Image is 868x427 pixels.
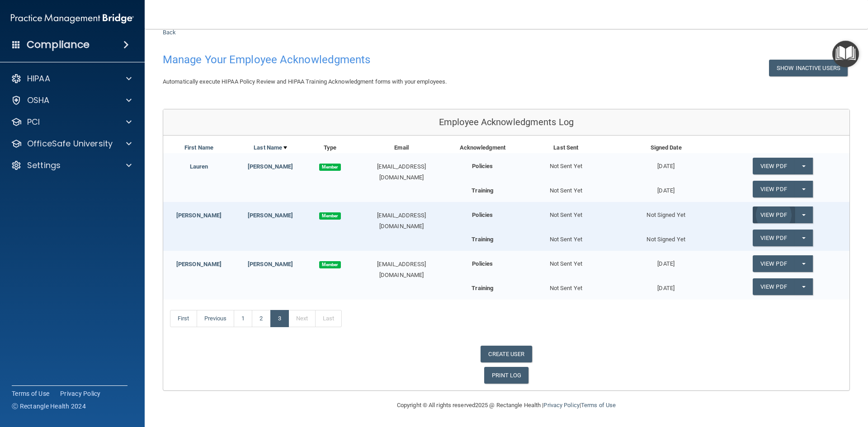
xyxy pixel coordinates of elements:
a: Next [288,310,316,327]
b: Policies [472,211,493,218]
a: 3 [270,310,289,327]
div: Not Sent Yet [516,181,616,196]
div: Email [354,142,449,153]
b: Training [472,187,493,194]
p: PCI [27,117,40,127]
div: Last Sent [516,142,616,153]
a: [PERSON_NAME] [248,261,293,267]
a: View PDF [753,230,794,246]
div: Not Sent Yet [516,230,616,245]
div: [DATE] [616,153,716,172]
a: Settings [11,160,132,171]
a: OfficeSafe University [11,138,132,149]
iframe: Drift Widget Chat Controller [712,363,857,399]
div: Employee Acknowledgments Log [163,109,849,136]
a: Previous [197,310,235,327]
span: Member [319,212,341,220]
div: [EMAIL_ADDRESS][DOMAIN_NAME] [354,161,449,183]
span: Automatically execute HIPAA Policy Review and HIPAA Training Acknowledgment forms with your emplo... [163,78,447,85]
h4: Compliance [27,38,90,51]
div: [DATE] [616,251,716,269]
a: OSHA [11,95,132,106]
a: Terms of Use [12,389,49,398]
div: Not Sent Yet [516,202,616,221]
div: Not Sent Yet [516,278,616,294]
a: 1 [234,310,252,327]
div: [DATE] [616,181,716,196]
a: View PDF [753,158,794,174]
span: Ⓒ Rectangle Health 2024 [12,402,86,411]
b: Training [472,285,493,291]
a: HIPAA [11,73,132,84]
a: First [170,310,197,327]
a: Back [163,18,176,36]
div: Copyright © All rights reserved 2025 @ Rectangle Health | | [341,391,671,420]
p: HIPAA [27,73,50,84]
b: Policies [472,163,493,169]
a: Last [315,310,342,327]
div: Not Signed Yet [616,230,716,245]
img: PMB logo [11,9,134,28]
button: Show Inactive Users [769,60,848,76]
a: View PDF [753,255,794,272]
a: View PDF [753,181,794,197]
div: Acknowledgment [449,142,516,153]
button: Open Resource Center [832,41,859,67]
a: Terms of Use [581,402,616,408]
div: Not Signed Yet [616,202,716,221]
a: [PERSON_NAME] [248,212,293,219]
p: OSHA [27,95,50,106]
a: View PDF [753,206,794,223]
div: Not Sent Yet [516,153,616,172]
a: PRINT LOG [484,367,529,384]
div: Signed Date [616,142,716,153]
a: Privacy Policy [543,402,579,408]
b: Policies [472,260,493,267]
a: CREATE USER [481,346,532,362]
a: First Name [184,142,213,153]
div: Not Sent Yet [516,251,616,269]
a: 2 [252,310,270,327]
div: [DATE] [616,278,716,294]
b: Training [472,236,493,243]
p: OfficeSafe University [27,138,113,149]
h4: Manage Your Employee Acknowledgments [163,54,558,66]
a: View PDF [753,278,794,295]
div: [EMAIL_ADDRESS][DOMAIN_NAME] [354,259,449,281]
a: Last Name [254,142,287,153]
a: PCI [11,117,132,127]
a: [PERSON_NAME] [176,261,222,267]
span: Member [319,164,341,171]
p: Settings [27,160,61,171]
div: Type [306,142,354,153]
a: Lauren [190,163,208,170]
a: [PERSON_NAME] [176,212,222,219]
a: [PERSON_NAME] [248,163,293,170]
span: Member [319,261,341,268]
div: [EMAIL_ADDRESS][DOMAIN_NAME] [354,210,449,232]
a: Privacy Policy [60,389,101,398]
